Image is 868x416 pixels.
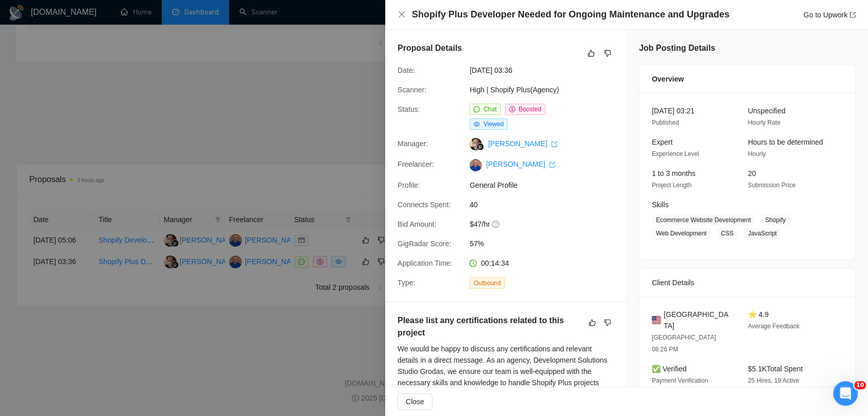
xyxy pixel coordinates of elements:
[398,105,420,113] span: Status:
[652,169,695,177] span: 1 to 3 months
[748,182,796,189] span: Submission Price
[639,42,715,54] h5: Job Posting Details
[492,220,500,228] span: question-circle
[652,138,672,146] span: Expert
[551,141,557,147] span: export
[481,259,509,267] span: 00:14:34
[469,199,624,210] span: 40
[488,140,557,148] a: [PERSON_NAME] export
[748,310,768,319] span: ⭐ 4.9
[398,343,614,411] div: We would be happy to discuss any certifications and relevant details in a direct message. As an a...
[398,42,462,54] h5: Proposal Details
[469,159,482,171] img: c1gfRzHJo4lwB2uvQU6P4BT15O_lr8ReaehWjS0ADxTjCRy4vAPwXYrdgz0EeetcBO
[652,182,691,189] span: Project Length
[744,228,781,239] span: JavaScript
[652,214,755,226] span: Ecommerce Website Development
[469,65,624,76] span: [DATE] 03:36
[474,121,480,127] span: eye
[652,150,699,157] span: Experience Level
[748,119,780,126] span: Hourly Rate
[398,181,420,189] span: Profile:
[589,319,596,327] span: like
[398,393,432,410] button: Close
[652,107,694,115] span: [DATE] 03:21
[652,119,679,126] span: Published
[652,73,684,85] span: Overview
[652,314,661,326] img: 🇺🇸
[398,201,451,209] span: Connects Spent:
[398,220,437,228] span: Bid Amount:
[469,180,624,191] span: General Profile
[469,86,559,94] a: High | Shopify Plus(Agency)
[469,278,505,289] span: Outbound
[664,309,731,331] span: [GEOGRAPHIC_DATA]
[604,49,611,57] span: dislike
[652,228,711,239] span: Web Development
[803,11,856,19] a: Go to Upworkexport
[748,323,800,330] span: Average Feedback
[748,365,803,373] span: $5.1K Total Spent
[483,106,496,113] span: Chat
[474,106,480,112] span: message
[398,160,434,168] span: Freelancer:
[652,365,687,373] span: ✅ Verified
[509,106,515,112] span: dollar
[586,316,598,329] button: like
[469,238,624,249] span: 57%
[585,47,597,60] button: like
[748,107,785,115] span: Unspecified
[748,138,823,146] span: Hours to be determined
[412,8,729,21] h4: Shopify Plus Developer Needed for Ongoing Maintenance and Upgrades
[652,269,843,296] div: Client Details
[398,314,581,339] h5: Please list any certifications related to this project
[652,334,716,353] span: [GEOGRAPHIC_DATA] 08:26 PM
[406,396,424,407] span: Close
[850,12,856,18] span: export
[398,66,414,74] span: Date:
[748,169,756,177] span: 20
[519,106,541,113] span: Boosted
[398,10,406,19] button: Close
[748,377,799,384] span: 25 Hires, 19 Active
[833,381,858,406] iframe: Intercom live chat
[761,214,790,226] span: Shopify
[717,228,738,239] span: CSS
[483,121,503,128] span: Viewed
[398,240,451,248] span: GigRadar Score:
[469,219,624,230] span: $47/hr
[601,47,614,60] button: dislike
[748,150,766,157] span: Hourly
[486,160,555,168] a: [PERSON_NAME] export
[604,319,611,327] span: dislike
[469,260,477,267] span: clock-circle
[652,201,669,209] span: Skills
[398,259,452,267] span: Application Time:
[549,162,555,168] span: export
[398,140,428,148] span: Manager:
[398,279,415,287] span: Type:
[854,381,866,389] span: 10
[652,377,708,384] span: Payment Verification
[477,143,484,150] img: gigradar-bm.png
[398,10,406,18] span: close
[588,49,595,57] span: like
[601,316,614,329] button: dislike
[398,86,426,94] span: Scanner:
